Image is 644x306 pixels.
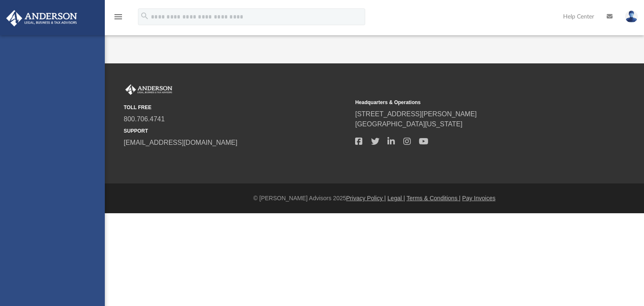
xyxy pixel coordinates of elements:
[124,127,349,135] small: SUPPORT
[4,10,80,26] img: Anderson Advisors Platinum Portal
[407,195,461,201] a: Terms & Conditions |
[113,12,123,22] i: menu
[355,110,477,118] a: [STREET_ADDRESS][PERSON_NAME]
[462,195,495,201] a: Pay Invoices
[355,120,462,128] a: [GEOGRAPHIC_DATA][US_STATE]
[124,84,174,95] img: Anderson Advisors Platinum Portal
[105,194,644,203] div: © [PERSON_NAME] Advisors 2025
[387,195,405,201] a: Legal |
[113,16,123,22] a: menu
[124,104,349,111] small: TOLL FREE
[625,10,638,23] img: User Pic
[124,139,237,146] a: [EMAIL_ADDRESS][DOMAIN_NAME]
[124,115,165,123] a: 800.706.4741
[355,99,581,106] small: Headquarters & Operations
[140,11,149,21] i: search
[346,195,386,201] a: Privacy Policy |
